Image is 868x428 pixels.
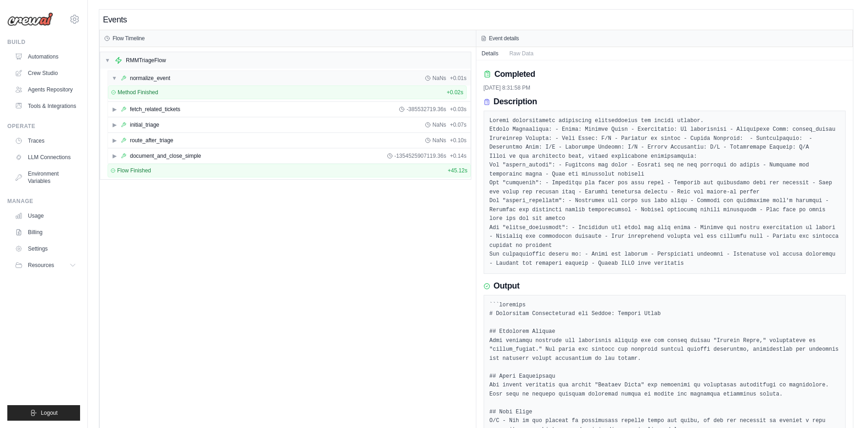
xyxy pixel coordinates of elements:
a: Settings [11,241,80,256]
h3: Output [494,281,520,291]
a: Agents Repository [11,82,80,97]
pre: Loremi dolorsitametc adipiscing elitseddoeius tem incidi utlabor. Etdolo Magnaaliqua: - Enima: Mi... [490,117,840,268]
a: LLM Connections [11,150,80,165]
div: document_and_close_simple [130,152,201,160]
div: Build [7,38,80,46]
a: Crew Studio [11,66,80,80]
button: Resources [11,258,80,273]
span: + 0.14s [450,152,466,160]
span: ▶ [112,106,117,113]
span: -1354525907119.36s [394,152,446,160]
span: + 45.12s [447,167,467,174]
h3: Flow Timeline [113,35,145,42]
span: NaNs [432,137,446,144]
span: + 0.10s [450,137,466,144]
h2: Events [103,13,127,26]
span: + 0.01s [450,75,466,82]
span: Resources [28,262,54,269]
a: Traces [11,134,80,148]
span: + 0.03s [450,106,466,113]
span: + 0.07s [450,121,466,128]
span: NaNs [432,121,446,128]
div: initial_triage [130,121,159,128]
a: Environment Variables [11,166,80,188]
div: Operate [7,123,80,130]
span: + 0.02s [447,89,463,96]
span: Flow Finished [117,167,151,174]
div: RMMTriageFlow [126,57,166,64]
span: -385532719.36s [406,106,446,113]
span: Logout [41,409,58,417]
div: fetch_related_tickets [130,106,180,113]
span: ▼ [112,75,117,82]
h2: Completed [495,68,535,80]
span: Method Finished [118,89,158,96]
div: Manage [7,198,80,205]
button: Logout [7,405,80,421]
img: Logo [7,12,53,26]
h3: Event details [489,35,519,42]
a: Usage [11,209,80,223]
iframe: Chat Widget [822,384,868,428]
a: Automations [11,49,80,64]
button: Raw Data [504,47,539,60]
span: NaNs [432,75,446,82]
div: normalize_event [130,75,170,82]
a: Tools & Integrations [11,99,80,113]
span: ▶ [112,152,117,160]
div: [DATE] 8:31:58 PM [484,84,846,91]
h3: Description [494,97,537,107]
span: ▶ [112,121,117,128]
a: Billing [11,225,80,240]
button: Details [476,47,504,60]
span: ▼ [105,57,110,64]
span: ▶ [112,137,117,144]
div: route_after_triage [130,137,173,144]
